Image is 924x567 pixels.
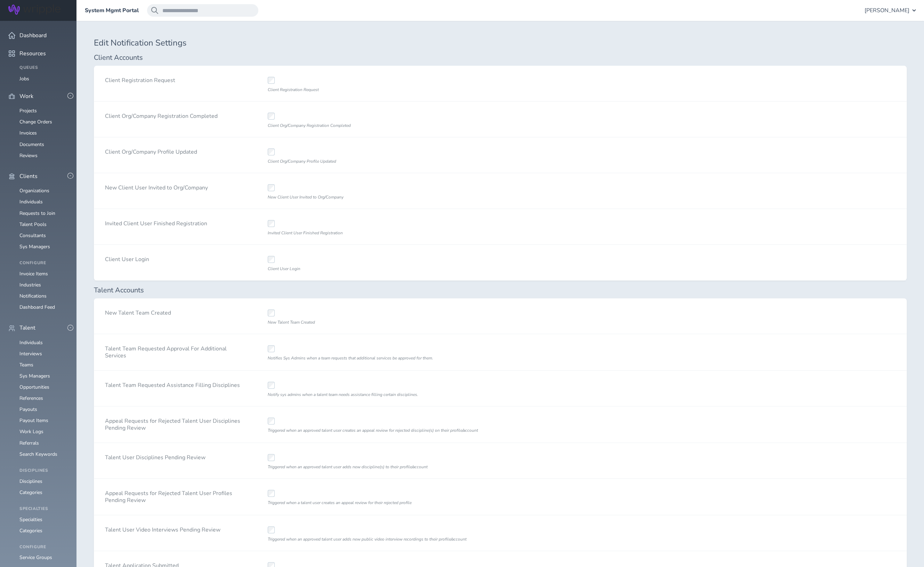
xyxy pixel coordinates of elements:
[19,468,68,473] h4: Disciplines
[19,451,57,457] a: Search Keywords
[85,7,139,14] a: System Mgmt Portal
[105,415,245,431] label: Appeal Requests for Rejected Talent User Disciplines Pending Review
[19,350,42,357] a: Interviews
[67,173,73,179] button: -
[67,93,73,99] button: -
[105,146,197,155] label: Client Org/Company Profile Updated
[19,339,43,346] a: Individuals
[19,304,55,310] a: Dashboard Feed
[105,74,175,84] label: Client Registration Request
[105,451,205,461] label: Talent User Disciplines Pending Review
[105,379,240,389] label: Talent Team Requested Assistance Filling Disciplines
[19,243,50,250] a: Sys Managers
[268,391,652,398] div: Notify sys admins when a talent team needs assistance filling certain disciplines.
[19,210,55,217] a: Requests to Join
[19,428,43,435] a: Work Logs
[19,406,37,413] a: Payouts
[8,5,60,15] img: Wripple
[19,199,43,205] a: Individuals
[19,130,37,136] a: Invoices
[268,427,652,434] div: Triggered when an approved talent user creates an appeal review for rejected discipline(s) on the...
[19,362,33,368] a: Teams
[19,478,42,485] a: Disciplines
[19,261,68,266] h4: Configure
[268,122,652,129] div: Client Org/Company Registration Completed
[19,293,47,299] a: Notifications
[105,524,220,533] label: Talent User Video Interviews Pending Review
[19,50,46,57] span: Resources
[268,194,652,200] div: New Client User Invited to Org/Company
[19,417,48,424] a: Payout Items
[19,395,43,402] a: References
[19,141,44,148] a: Documents
[19,384,49,390] a: Opportunities
[268,536,652,542] div: Triggered when an approved talent user adds new public video interview recordings to their profil...
[19,187,49,194] a: Organizations
[19,75,29,82] a: Jobs
[19,440,39,446] a: Referrals
[268,500,652,506] div: Triggered when a talent user creates an appeal review for their rejected profile
[19,32,47,39] span: Dashboard
[19,232,46,239] a: Consultants
[268,266,652,272] div: Client User Login
[19,93,33,99] span: Work
[19,107,37,114] a: Projects
[268,355,652,361] div: Notifies Sys Admins when a team requests that additional services be approved for them.
[19,489,42,496] a: Categories
[105,487,245,504] label: Appeal Requests for Rejected Talent User Profiles Pending Review
[94,286,907,294] h2: Talent Accounts
[268,87,652,93] div: Client Registration Request
[19,65,68,70] h4: Queues
[268,158,652,164] div: Client Org/Company Profile Updated
[105,307,171,316] label: New Talent Team Created
[94,54,907,62] h2: Client Accounts
[865,7,909,14] span: [PERSON_NAME]
[67,325,73,331] button: -
[19,554,52,561] a: Service Groups
[19,507,68,511] h4: Specialties
[19,516,42,523] a: Specialties
[105,342,245,359] label: Talent Team Requested Approval For Additional Services
[105,253,149,263] label: Client User Login
[19,221,47,228] a: Talent Pools
[105,110,218,120] label: Client Org/Company Registration Completed
[19,270,48,277] a: Invoice Items
[105,217,207,227] label: Invited Client User Finished Registration
[19,152,38,159] a: Reviews
[19,325,35,331] span: Talent
[19,545,68,550] h4: Configure
[19,282,41,288] a: Industries
[19,527,42,534] a: Categories
[865,4,916,17] button: [PERSON_NAME]
[19,373,50,379] a: Sys Managers
[94,38,907,48] h1: Edit Notification Settings
[105,181,208,191] label: New Client User Invited to Org/Company
[268,230,652,236] div: Invited Client User Finished Registration
[19,173,38,179] span: Clients
[268,319,652,325] div: New Talent Team Created
[19,119,52,125] a: Change Orders
[268,464,652,470] div: Triggered when an approved talent user adds new discipline(s) to their profile/account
